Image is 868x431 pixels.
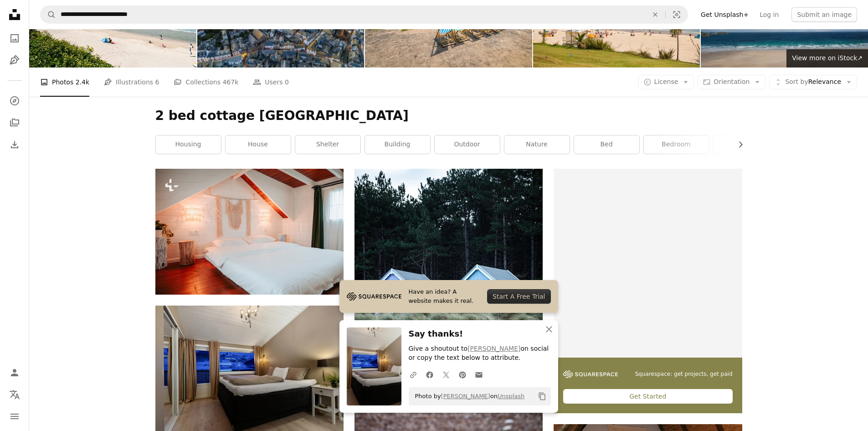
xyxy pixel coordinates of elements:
[435,135,500,154] a: outdoor
[226,135,291,154] a: house
[41,6,56,23] button: Search Unsplash
[785,78,808,85] span: Sort by
[498,393,524,400] a: Unsplash
[411,389,525,404] span: Photo by on
[409,344,551,363] p: Give a shoutout to on social or copy the text below to attribute.
[421,365,438,384] a: Share on Facebook
[714,135,779,154] a: furniture
[785,78,841,87] span: Relevance
[635,370,733,378] span: Squarespace: get projects, get paid
[454,365,471,384] a: Share on Pinterest
[645,6,665,23] button: Clear
[5,407,24,426] button: Menu
[5,92,24,110] a: Explore
[5,385,24,404] button: Language
[754,7,784,22] a: Log in
[504,135,570,154] a: nature
[5,5,24,26] a: Home — Unsplash
[5,51,24,69] a: Illustrations
[769,75,857,89] button: Sort byRelevance
[155,364,344,372] a: A bedroom with a bed and a night stand
[104,68,159,97] a: Illustrations 6
[644,135,709,154] a: bedroom
[438,365,454,384] a: Share on Twitter
[285,77,289,87] span: 0
[441,393,490,400] a: [PERSON_NAME]
[253,68,289,97] a: Users 0
[698,75,765,89] button: Orientation
[695,7,754,22] a: Get Unsplash+
[487,289,550,304] div: Start A Free Trial
[339,280,558,313] a: Have an idea? A website makes it real.Start A Free Trial
[554,169,742,413] a: Squarespace: get projects, get paidGet Started
[654,78,678,85] span: License
[5,363,24,382] a: Log in / Sign up
[534,389,550,404] button: Copy to clipboard
[638,75,694,89] button: License
[409,327,551,341] h3: Say thanks!
[155,169,344,294] img: a bedroom with a white bed and wooden floors
[5,29,24,47] a: Photos
[155,306,344,431] img: A bedroom with a bed and a night stand
[295,135,360,154] a: shelter
[792,54,863,62] span: View more on iStock ↗
[786,49,868,68] a: View more on iStock↗
[467,345,520,352] a: [PERSON_NAME]
[574,135,639,154] a: bed
[791,7,857,22] button: Submit an image
[563,370,618,379] img: file-1747939142011-51e5cc87e3c9
[155,77,159,87] span: 6
[174,68,238,97] a: Collections 467k
[563,389,732,404] div: Get Started
[40,5,688,24] form: Find visuals sitewide
[409,287,480,306] span: Have an idea? A website makes it real.
[471,365,487,384] a: Share over email
[156,135,221,154] a: housing
[666,6,688,23] button: Visual search
[347,290,401,303] img: file-1705255347840-230a6ab5bca9image
[5,114,24,132] a: Collections
[155,108,742,124] h1: 2 bed cottage [GEOGRAPHIC_DATA]
[5,135,24,154] a: Download History
[365,135,430,154] a: building
[155,228,344,236] a: a bedroom with a white bed and wooden floors
[222,77,238,87] span: 467k
[732,135,742,154] button: scroll list to the right
[714,78,750,85] span: Orientation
